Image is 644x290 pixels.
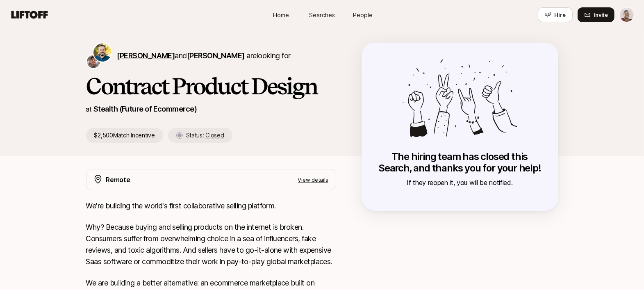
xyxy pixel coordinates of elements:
p: If they reopen it, you will be notified. [378,177,542,188]
span: Hire [555,11,566,19]
button: Hire [538,7,573,22]
img: Chris Mueller [93,43,112,62]
span: Invite [594,11,608,19]
p: View details [298,176,328,184]
span: Closed [205,132,224,139]
span: [PERSON_NAME] [117,51,175,60]
a: Home [261,7,302,23]
img: Janelle Bradley [620,8,634,22]
img: James Kylstra [87,55,100,68]
p: Why? Because buying and selling products on the internet is broken. Consumers suffer from overwhe... [86,221,335,267]
p: The hiring team has closed this Search, and thanks you for your help! [378,151,542,174]
a: Searches [302,7,343,23]
p: Status: [186,130,224,140]
button: Invite [578,7,614,22]
p: $2,500 Match Incentive [86,128,163,143]
p: at [86,104,92,114]
h1: Contract Product Design [86,74,335,98]
p: Remote [106,174,130,185]
p: Stealth (Future of Ecommerce) [93,103,197,115]
a: People [343,7,384,23]
span: Home [273,11,289,19]
span: Searches [309,11,335,19]
span: and [175,51,244,60]
p: are looking for [117,50,291,62]
span: People [353,11,373,19]
p: We're building the world's first collaborative selling platform. [86,200,335,212]
span: [PERSON_NAME] [187,51,245,60]
button: Janelle Bradley [619,7,634,22]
